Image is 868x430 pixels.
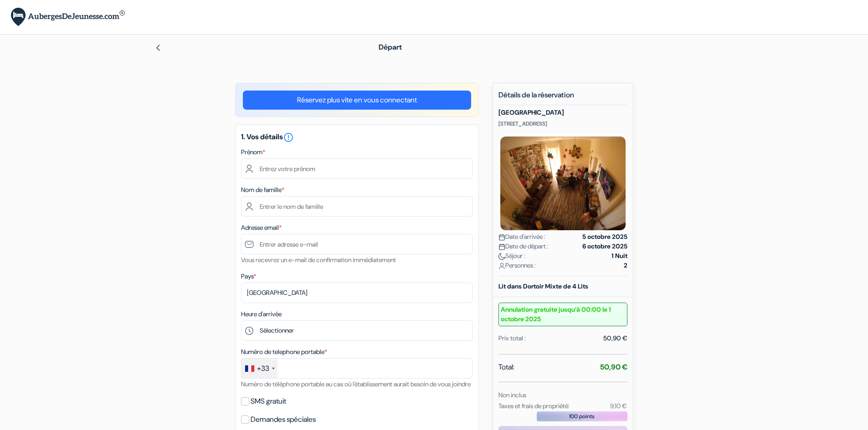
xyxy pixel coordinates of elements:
[610,402,627,410] small: 9,10 €
[243,91,471,110] a: Réservez plus vite en vous connectant
[251,395,286,408] label: SMS gratuit
[498,234,505,241] img: calendar.svg
[241,132,473,143] h5: 1. Vos détails
[379,42,402,52] span: Départ
[283,132,294,142] a: error_outline
[582,232,627,242] strong: 5 octobre 2025
[241,234,473,254] input: Entrer adresse e-mail
[241,223,282,233] label: Adresse email
[241,309,282,319] label: Heure d'arrivée
[241,185,284,195] label: Nom de famille
[241,347,327,357] label: Numéro de telephone portable
[257,363,269,374] div: +33
[498,261,536,270] span: Personnes :
[241,147,265,157] label: Prénom
[154,44,162,51] img: left_arrow.svg
[241,272,256,281] label: Pays
[582,242,627,251] strong: 6 octobre 2025
[498,334,526,343] div: Prix total :
[498,91,627,105] h5: Détails de la réservation
[498,109,627,116] h5: [GEOGRAPHIC_DATA]
[498,232,545,242] span: Date d'arrivée :
[241,158,473,179] input: Entrez votre prénom
[603,334,627,343] div: 50,90 €
[498,282,588,290] b: Lit dans Dortoir Mixte de 4 Lits
[11,8,125,26] img: AubergesDeJeunesse.com
[498,243,505,250] img: calendar.svg
[241,196,473,217] input: Entrer le nom de famille
[498,303,627,326] small: Annulation gratuite jusqu’à 00:00 le 1 octobre 2025
[624,261,627,270] strong: 2
[600,362,627,372] strong: 50,90 €
[498,253,505,260] img: moon.svg
[498,402,570,410] small: Taxes et frais de propriété:
[498,263,505,269] img: user_icon.svg
[241,359,277,378] div: France: +33
[569,412,595,420] span: 100 points
[283,132,294,143] i: error_outline
[498,251,525,261] span: Séjour :
[241,256,396,264] small: Vous recevrez un e-mail de confirmation immédiatement
[611,251,627,261] strong: 1 Nuit
[498,242,549,251] span: Date de départ :
[498,391,526,399] small: Non inclus
[498,120,627,127] p: [STREET_ADDRESS]
[251,413,316,426] label: Demandes spéciales
[498,362,514,373] span: Total:
[241,380,471,388] small: Numéro de téléphone portable au cas où l'établissement aurait besoin de vous joindre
